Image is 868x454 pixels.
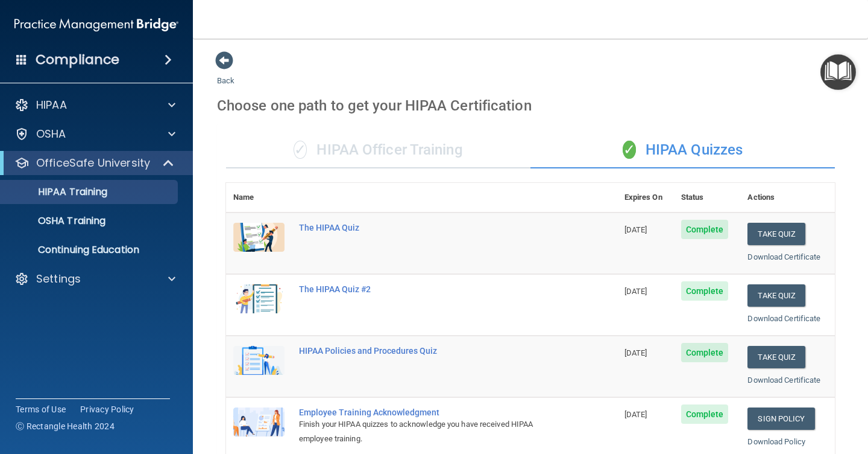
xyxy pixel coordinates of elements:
[624,348,647,357] span: [DATE]
[36,272,81,286] p: Settings
[299,346,557,356] div: HIPAA Policies and Procedures Quiz
[624,410,647,419] span: [DATE]
[14,272,175,286] a: Settings
[36,51,119,68] h4: Compliance
[820,54,856,90] button: Open Resource Center
[740,183,835,213] th: Actions
[299,408,557,417] div: Employee Training Acknowledgment
[80,403,134,415] a: Privacy Policy
[36,98,67,112] p: HIPAA
[8,186,107,198] p: HIPAA Training
[623,141,636,159] span: ✓
[530,132,835,168] div: HIPAA Quizzes
[14,127,175,141] a: OSHA
[681,343,729,362] span: Complete
[294,141,307,159] span: ✓
[16,420,115,432] span: Ⓒ Rectangle Health 2024
[226,183,292,213] th: Name
[624,287,647,296] span: [DATE]
[226,132,530,168] div: HIPAA Officer Training
[299,417,557,446] div: Finish your HIPAA quizzes to acknowledge you have received HIPAA employee training.
[681,281,729,301] span: Complete
[617,183,674,213] th: Expires On
[14,98,175,112] a: HIPAA
[624,225,647,234] span: [DATE]
[681,404,729,424] span: Complete
[36,127,66,141] p: OSHA
[217,88,844,123] div: Choose one path to get your HIPAA Certification
[16,403,66,415] a: Terms of Use
[747,252,820,261] a: Download Certificate
[747,437,805,446] a: Download Policy
[747,408,814,430] a: Sign Policy
[747,376,820,385] a: Download Certificate
[14,156,175,170] a: OfficeSafe University
[681,220,729,239] span: Complete
[14,13,178,37] img: PMB logo
[36,156,150,170] p: OfficeSafe University
[8,215,105,227] p: OSHA Training
[747,284,805,307] button: Take Quiz
[674,183,741,213] th: Status
[299,223,557,232] div: The HIPAA Quiz
[8,244,172,256] p: Continuing Education
[747,314,820,323] a: Download Certificate
[217,62,234,85] a: Back
[747,346,805,368] button: Take Quiz
[747,223,805,245] button: Take Quiz
[299,284,557,294] div: The HIPAA Quiz #2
